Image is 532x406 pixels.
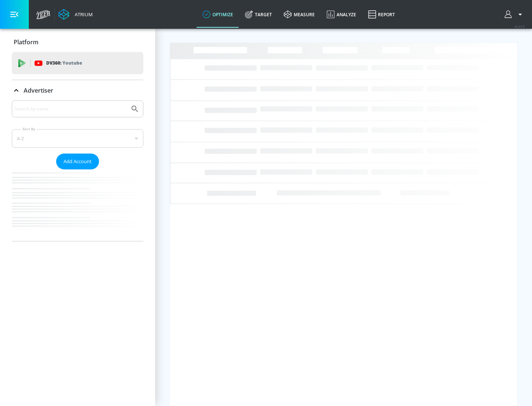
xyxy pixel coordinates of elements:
a: Target [239,1,278,28]
div: A-Z [12,129,143,148]
p: Platform [14,38,38,46]
span: v 4.33.5 [514,24,525,28]
a: Report [362,1,401,28]
div: Atrium [72,11,93,18]
input: Search by name [15,104,127,114]
p: Youtube [62,59,82,67]
label: Sort By [21,127,37,131]
a: optimize [197,1,239,28]
p: DV360: [46,59,82,67]
a: Atrium [58,9,93,20]
a: Analyze [321,1,362,28]
button: Add Account [56,154,99,169]
p: Advertiser [24,86,53,94]
div: Advertiser [12,100,143,241]
div: Advertiser [12,80,143,101]
div: DV360: Youtube [12,52,143,74]
nav: list of Advertiser [12,169,143,241]
span: Add Account [64,157,92,166]
div: Platform [12,32,143,52]
a: measure [278,1,321,28]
